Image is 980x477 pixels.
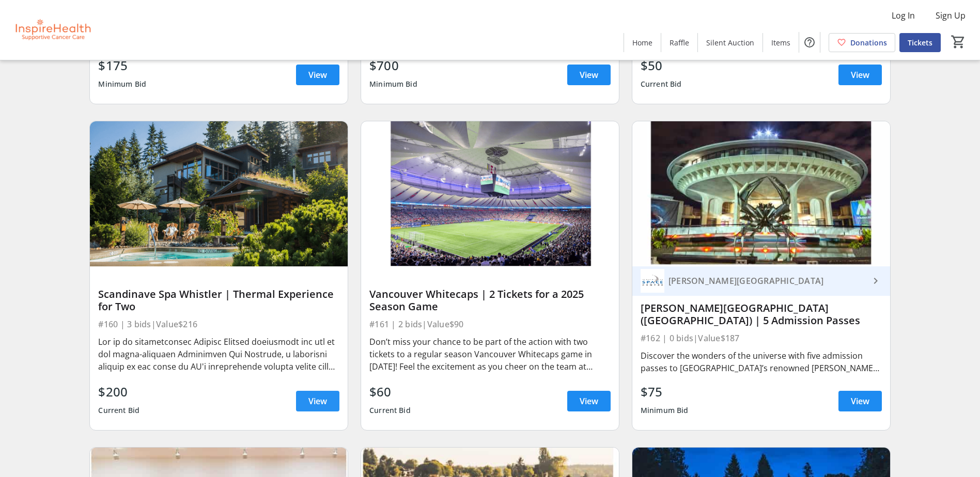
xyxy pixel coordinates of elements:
[829,33,895,52] a: Donations
[98,317,339,331] div: #160 | 3 bids | Value $216
[296,391,339,411] a: View
[98,56,146,75] div: $175
[763,33,799,52] a: Items
[6,4,98,56] img: InspireHealth Supportive Cancer Care's Logo
[698,33,763,52] a: Silent Auction
[369,383,411,401] div: $60
[369,288,611,313] div: Vancouver Whitecaps | 2 Tickets for a 2025 Season Game
[369,401,411,420] div: Current Bid
[580,69,598,81] span: View
[90,121,348,266] img: Scandinave Spa Whistler | Thermal Experience for Two
[851,395,869,407] span: View
[641,349,882,374] div: Discover the wonders of the universe with five admission passes to [GEOGRAPHIC_DATA]’s renowned [...
[869,275,882,287] mat-icon: keyboard_arrow_right
[98,336,339,373] div: Lor ip do sitametconsec Adipisc Elitsed doeiusmodt inc utl et dol magna-aliquaen Adminimven Qui N...
[567,391,611,411] a: View
[567,65,611,85] a: View
[641,269,664,293] img: H.R. MacMillan Space Centre
[641,56,682,75] div: $50
[369,336,611,373] div: Don’t miss your chance to be part of the action with two tickets to a regular season Vancouver Wh...
[369,75,417,93] div: Minimum Bid
[892,9,915,22] span: Log In
[661,33,697,52] a: Raffle
[369,56,417,75] div: $700
[899,33,941,52] a: Tickets
[771,37,790,48] span: Items
[624,33,661,52] a: Home
[850,37,887,48] span: Donations
[706,37,754,48] span: Silent Auction
[838,65,882,85] a: View
[927,7,974,24] button: Sign Up
[641,302,882,327] div: [PERSON_NAME][GEOGRAPHIC_DATA] ([GEOGRAPHIC_DATA]) | 5 Admission Passes
[361,121,619,266] img: Vancouver Whitecaps | 2 Tickets for a 2025 Season Game
[641,75,682,93] div: Current Bid
[949,33,968,51] button: Cart
[632,121,890,266] img: H.R. MacMillan Space Centre (Vancouver) | 5 Admission Passes
[580,395,598,407] span: View
[296,65,339,85] a: View
[632,37,652,48] span: Home
[799,32,820,53] button: Help
[936,9,966,22] span: Sign Up
[883,7,923,24] button: Log In
[98,75,146,93] div: Minimum Bid
[369,317,611,331] div: #161 | 2 bids | Value $90
[98,288,339,313] div: Scandinave Spa Whistler | Thermal Experience for Two
[308,69,327,81] span: View
[908,37,932,48] span: Tickets
[308,395,327,407] span: View
[632,266,890,296] a: H.R. MacMillan Space Centre[PERSON_NAME][GEOGRAPHIC_DATA]
[670,37,689,48] span: Raffle
[851,69,869,81] span: View
[98,401,139,420] div: Current Bid
[664,276,869,286] div: [PERSON_NAME][GEOGRAPHIC_DATA]
[641,401,689,420] div: Minimum Bid
[838,391,882,411] a: View
[98,383,139,401] div: $200
[641,331,882,345] div: #162 | 0 bids | Value $187
[641,383,689,401] div: $75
